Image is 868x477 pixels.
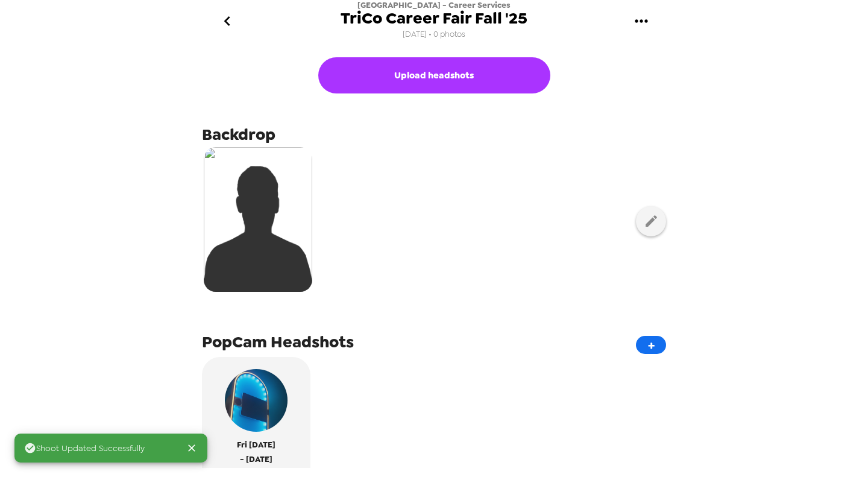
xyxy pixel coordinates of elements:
[240,452,272,466] span: - [DATE]
[225,369,288,432] img: popcam example
[181,437,203,459] button: Close
[204,147,312,292] img: silhouette
[621,2,661,41] button: gallery menu
[202,124,275,145] span: Backdrop
[237,438,275,452] span: Fri [DATE]
[202,331,354,353] span: PopCam Headshots
[403,27,465,43] span: [DATE] • 0 photos
[207,2,247,41] button: go back
[341,10,527,27] span: TriCo Career Fair Fall '25
[24,442,145,454] span: Shoot Updated Successfully
[636,336,666,354] button: +
[318,57,550,93] button: Upload headshots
